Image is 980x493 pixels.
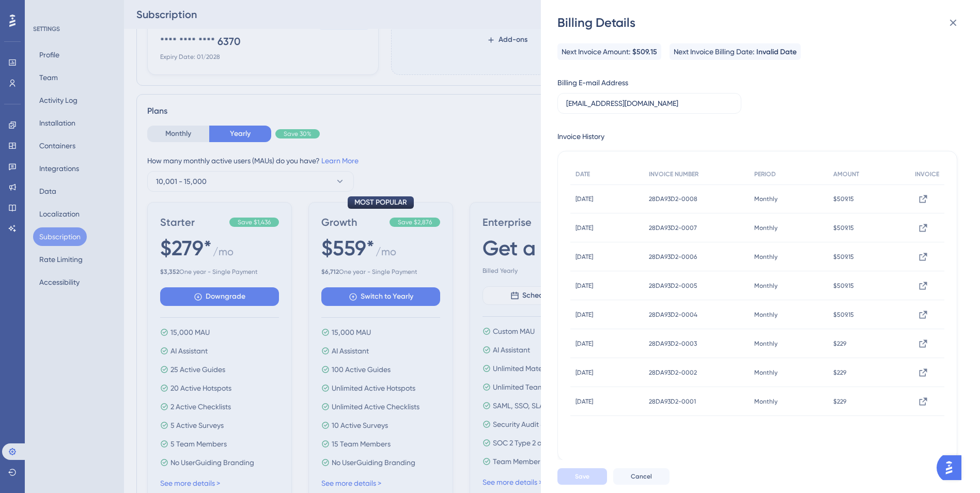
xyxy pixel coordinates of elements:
span: $509.15 [833,282,854,290]
span: [DATE] [575,253,593,261]
span: $509.15 [632,46,657,58]
span: DATE [575,170,590,178]
span: PERIOD [754,170,776,178]
span: Cancel [631,472,652,481]
span: Monthly [754,397,777,406]
div: Billing E-mail Address [557,76,628,89]
div: Billing Details [557,14,966,31]
span: Monthly [754,282,777,290]
span: $509.15 [833,311,854,319]
span: $229 [833,368,846,377]
span: Monthly [754,195,777,203]
span: $509.15 [833,224,854,232]
span: Next Invoice Billing Date: [674,45,754,58]
span: Monthly [754,311,777,319]
span: Monthly [754,224,777,232]
span: 28DA93D2-0008 [649,195,697,203]
span: Monthly [754,368,777,377]
span: Next Invoice Amount: [562,45,630,58]
input: E-mail [566,98,733,109]
span: Monthly [754,253,777,261]
span: $509.15 [833,195,854,203]
span: 28DA93D2-0007 [649,224,697,232]
button: Save [557,468,607,485]
span: [DATE] [575,282,593,290]
span: Save [575,472,589,481]
span: INVOICE NUMBER [649,170,698,178]
span: $229 [833,397,846,406]
span: $229 [833,340,846,348]
span: [DATE] [575,397,593,406]
span: INVOICE [915,170,939,178]
span: 28DA93D2-0004 [649,311,697,319]
span: AMOUNT [833,170,859,178]
span: 28DA93D2-0003 [649,340,697,348]
span: [DATE] [575,340,593,348]
iframe: UserGuiding AI Assistant Launcher [937,452,968,483]
div: Invoice History [557,130,604,143]
span: [DATE] [575,195,593,203]
span: [DATE] [575,368,593,377]
span: [DATE] [575,311,593,319]
span: 28DA93D2-0002 [649,368,697,377]
span: Monthly [754,340,777,348]
span: 28DA93D2-0005 [649,282,697,290]
span: [DATE] [575,224,593,232]
button: Cancel [613,468,670,485]
span: 28DA93D2-0006 [649,253,697,261]
span: 28DA93D2-0001 [649,397,696,406]
span: Invalid Date [756,46,797,58]
span: $509.15 [833,253,854,261]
